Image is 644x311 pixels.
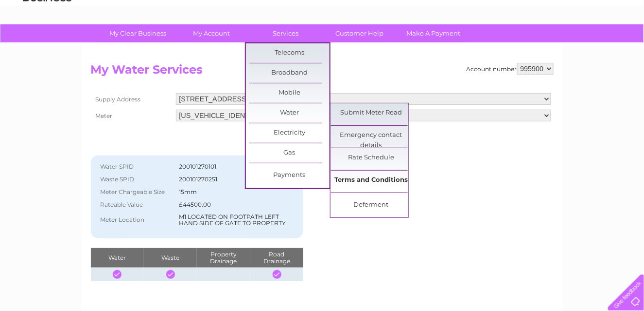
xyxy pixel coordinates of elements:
[144,248,197,268] th: Waste
[172,24,252,42] a: My Account
[177,160,299,173] td: 200101270101
[559,41,574,49] a: Blog
[249,123,330,143] a: Electricity
[249,63,330,83] a: Broadband
[177,211,299,230] td: M1 LOCATED ON FOOTPATH LEFT HAND SIDE OF GATE TO PROPERTY
[96,160,177,173] th: Water SPID
[250,248,304,268] th: Road Drainage
[249,83,330,103] a: Mobile
[98,24,178,42] a: My Clear Business
[331,195,411,215] a: Deferment
[177,198,299,211] td: £44500.00
[197,248,250,268] th: Property Drainage
[249,103,330,123] a: Water
[96,198,177,211] th: Rateable Value
[96,173,177,186] th: Waste SPID
[579,41,603,49] a: Contact
[497,41,519,49] a: Energy
[249,143,330,163] a: Gas
[331,103,411,123] a: Submit Meter Read
[177,173,299,186] td: 200101270251
[331,126,411,145] a: Emergency contact details
[245,24,326,42] a: Services
[473,41,491,49] a: Water
[249,43,330,63] a: Telecoms
[249,166,330,185] a: Payments
[461,5,528,17] a: 0333 014 3131
[91,63,554,81] h2: My Water Services
[177,186,299,198] td: 15mm
[467,63,554,75] div: Account number
[22,25,72,55] img: logo.png
[524,41,554,49] a: Telecoms
[91,107,174,124] th: Meter
[96,186,177,198] th: Meter Chargeable Size
[393,24,473,42] a: Make A Payment
[93,5,552,47] div: Clear Business is a trading name of Verastar Limited (registered in [GEOGRAPHIC_DATA] No. 3667643...
[331,148,411,168] a: Rate Schedule
[319,24,400,42] a: Customer Help
[91,248,144,268] th: Water
[91,91,174,107] th: Supply Address
[612,41,635,49] a: Log out
[331,171,411,190] a: Terms and Conditions
[96,211,177,230] th: Meter Location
